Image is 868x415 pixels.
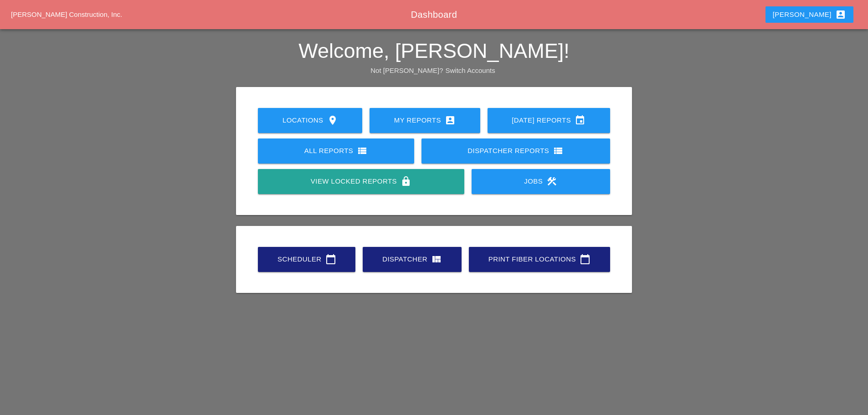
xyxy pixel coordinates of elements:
button: [PERSON_NAME] [765,6,853,23]
i: event [575,115,586,126]
div: View Locked Reports [272,176,449,187]
a: [DATE] Reports [488,108,610,133]
span: Not [PERSON_NAME]? [370,67,443,74]
div: [PERSON_NAME] [773,9,846,20]
i: view_list [553,145,564,156]
i: lock [401,176,411,187]
a: [PERSON_NAME] Construction, Inc. [11,10,122,18]
i: view_list [357,145,368,156]
span: Dashboard [411,10,457,20]
div: My Reports [384,115,465,126]
i: calendar_today [580,254,591,265]
div: Jobs [486,176,596,187]
i: calendar_today [325,254,336,265]
a: Locations [258,108,362,133]
a: Dispatcher [363,247,462,272]
a: All Reports [258,138,414,164]
i: construction [546,176,557,187]
div: Locations [272,115,348,126]
a: Print Fiber Locations [469,247,610,272]
div: All Reports [272,145,400,156]
div: Print Fiber Locations [483,254,596,265]
i: account_box [445,115,456,126]
a: Switch Accounts [446,67,495,74]
a: View Locked Reports [258,169,464,194]
div: Scheduler [272,254,341,265]
a: My Reports [370,108,480,133]
i: account_box [835,9,846,20]
div: Dispatcher [377,254,447,265]
div: [DATE] Reports [502,115,596,126]
div: Dispatcher Reports [436,145,596,156]
i: location_on [327,115,338,126]
i: view_quilt [431,254,442,265]
a: Dispatcher Reports [421,138,610,164]
a: Jobs [472,169,610,194]
a: Scheduler [258,247,355,272]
